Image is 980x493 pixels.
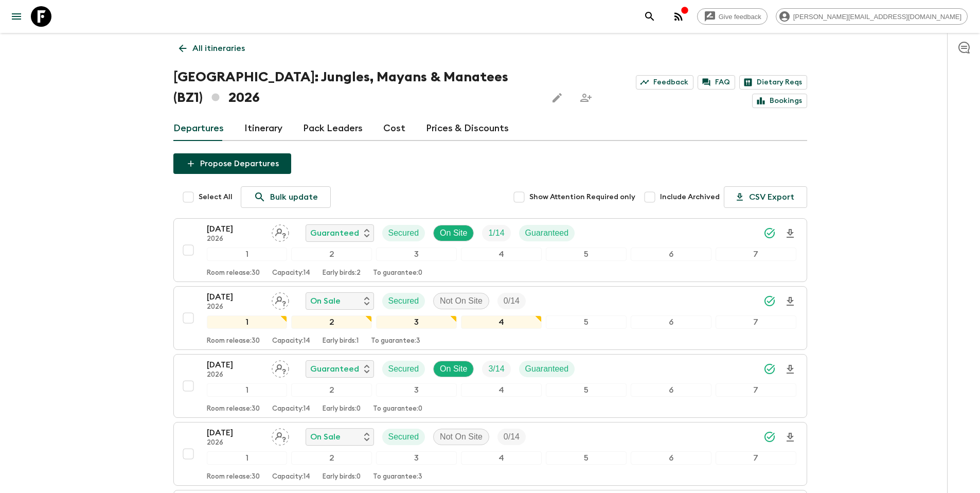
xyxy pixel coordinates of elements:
button: Propose Departures [173,153,291,174]
div: 7 [716,315,796,329]
p: Capacity: 14 [272,405,310,413]
span: [PERSON_NAME][EMAIL_ADDRESS][DOMAIN_NAME] [788,13,967,21]
div: 6 [631,383,711,397]
p: To guarantee: 3 [373,473,422,481]
button: CSV Export [724,186,807,208]
div: 5 [546,451,627,465]
p: Early birds: 2 [323,269,361,277]
button: [DATE]2026Assign pack leaderOn SaleSecuredNot On SiteTrip Fill1234567Room release:30Capacity:14Ea... [173,422,807,486]
p: [DATE] [207,291,263,303]
a: Departures [173,116,224,141]
button: [DATE]2026Assign pack leaderGuaranteedSecuredOn SiteTrip FillGuaranteed1234567Room release:30Capa... [173,354,807,418]
span: Give feedback [713,13,767,21]
a: Give feedback [697,8,768,25]
div: 7 [716,451,796,465]
div: 2 [291,248,372,261]
p: Early birds: 1 [323,337,359,345]
button: menu [6,6,27,27]
div: Trip Fill [482,361,510,377]
a: All itineraries [173,38,251,59]
div: 3 [376,383,457,397]
span: Include Archived [660,192,720,202]
div: 1 [207,451,288,465]
p: 3 / 14 [488,363,504,375]
svg: Download Onboarding [784,227,796,240]
p: All itineraries [192,42,245,55]
p: [DATE] [207,427,263,439]
p: 2026 [207,439,263,447]
div: On Site [433,361,474,377]
h1: [GEOGRAPHIC_DATA]: Jungles, Mayans & Manatees (BZ1) 2026 [173,67,539,108]
p: To guarantee: 0 [373,269,422,277]
div: On Site [433,225,474,241]
div: Not On Site [433,429,489,445]
div: Not On Site [433,293,489,309]
p: Guaranteed [525,227,569,239]
p: 0 / 14 [504,295,520,307]
div: 4 [461,383,542,397]
button: Edit this itinerary [547,87,567,108]
a: Bookings [752,94,807,108]
div: 6 [631,248,711,261]
svg: Download Onboarding [784,363,796,376]
svg: Download Onboarding [784,295,796,308]
p: Capacity: 14 [272,473,310,481]
div: 1 [207,248,288,261]
span: Assign pack leader [272,431,289,439]
div: 4 [461,315,542,329]
p: Secured [388,227,419,239]
p: Not On Site [440,295,483,307]
p: Early birds: 0 [323,405,361,413]
div: 6 [631,451,711,465]
p: Secured [388,431,419,443]
p: [DATE] [207,359,263,371]
div: Trip Fill [497,293,526,309]
div: 3 [376,248,457,261]
div: 2 [291,383,372,397]
p: Early birds: 0 [323,473,361,481]
svg: Download Onboarding [784,431,796,444]
div: Secured [382,429,425,445]
button: [DATE]2026Assign pack leaderGuaranteedSecuredOn SiteTrip FillGuaranteed1234567Room release:30Capa... [173,218,807,282]
p: 1 / 14 [488,227,504,239]
div: 5 [546,315,627,329]
div: 6 [631,315,711,329]
p: Room release: 30 [207,405,260,413]
div: 2 [291,451,372,465]
p: On Sale [310,431,341,443]
span: Select All [199,192,233,202]
p: To guarantee: 0 [373,405,422,413]
svg: Synced Successfully [763,431,776,443]
a: Bulk update [241,186,331,208]
div: 3 [376,451,457,465]
a: Feedback [636,75,693,90]
span: Assign pack leader [272,227,289,236]
span: Show Attention Required only [529,192,635,202]
p: 2026 [207,371,263,379]
p: On Site [440,363,467,375]
svg: Synced Successfully [763,227,776,239]
svg: Synced Successfully [763,363,776,375]
p: On Site [440,227,467,239]
div: 7 [716,383,796,397]
div: Trip Fill [497,429,526,445]
p: Capacity: 14 [272,337,310,345]
div: 3 [376,315,457,329]
div: Secured [382,225,425,241]
p: Secured [388,363,419,375]
button: [DATE]2026Assign pack leaderOn SaleSecuredNot On SiteTrip Fill1234567Room release:30Capacity:14Ea... [173,286,807,350]
div: 4 [461,451,542,465]
div: [PERSON_NAME][EMAIL_ADDRESS][DOMAIN_NAME] [776,8,968,25]
p: 2026 [207,303,263,311]
p: 2026 [207,235,263,243]
p: Guaranteed [310,363,359,375]
span: Assign pack leader [272,295,289,304]
div: 1 [207,383,288,397]
button: search adventures [639,6,660,27]
div: 2 [291,315,372,329]
p: Guaranteed [525,363,569,375]
p: Room release: 30 [207,337,260,345]
p: Room release: 30 [207,473,260,481]
div: Secured [382,293,425,309]
a: Dietary Reqs [739,75,807,90]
